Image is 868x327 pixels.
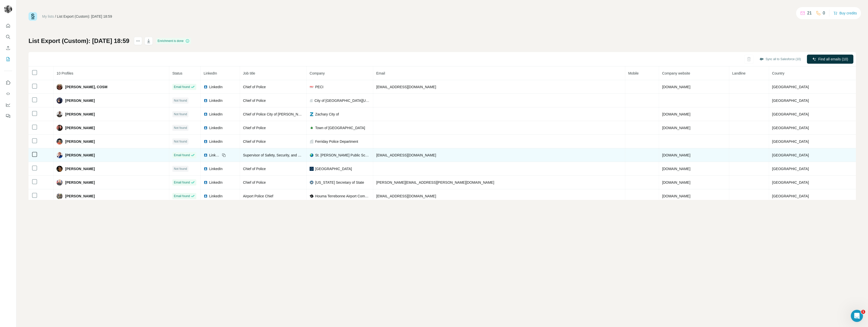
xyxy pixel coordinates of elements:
button: Quick start [4,21,12,30]
span: Status [172,71,182,75]
span: Mobile [628,71,639,75]
iframe: Intercom live chat [851,310,863,322]
img: company-logo [310,112,314,116]
span: Email found [174,194,190,198]
span: [GEOGRAPHIC_DATA] [772,99,809,103]
a: My lists [42,14,54,18]
span: [PERSON_NAME] [65,194,95,199]
img: Avatar [57,193,63,199]
span: [DOMAIN_NAME] [662,153,690,157]
button: Feedback [4,111,12,121]
button: actions [134,37,142,45]
span: [PERSON_NAME] [65,98,95,103]
span: [GEOGRAPHIC_DATA] [772,194,809,198]
span: [GEOGRAPHIC_DATA] [772,153,809,157]
span: LinkedIn [209,125,223,130]
span: [GEOGRAPHIC_DATA] [772,85,809,89]
span: 1 [861,310,865,314]
img: Surfe Logo [29,12,37,21]
span: Chief of Police [243,99,266,103]
span: [US_STATE] Secretary of State [315,180,364,185]
img: LinkedIn logo [204,112,208,116]
span: [PERSON_NAME][EMAIL_ADDRESS][PERSON_NAME][DOMAIN_NAME] [376,180,494,184]
button: Find all emails (10) [807,55,853,64]
div: List Export (Custom): [DATE] 18:59 [57,14,112,19]
img: company-logo [310,180,314,184]
img: Avatar [57,152,63,158]
img: Avatar [4,5,12,13]
span: [EMAIL_ADDRESS][DOMAIN_NAME] [376,153,436,157]
span: Chief of Police [243,180,266,184]
span: Not found [174,167,187,171]
img: LinkedIn logo [204,194,208,198]
span: City of [GEOGRAPHIC_DATA][US_STATE] [314,98,370,103]
button: Dashboard [4,100,12,109]
div: Enrichment is done [156,38,191,44]
span: Email found [174,153,190,157]
span: Email [376,71,385,75]
img: Avatar [57,138,63,145]
span: [GEOGRAPHIC_DATA] [772,126,809,130]
span: LinkedIn [209,84,223,89]
img: Avatar [57,84,63,90]
span: LinkedIn [209,153,220,158]
img: LinkedIn logo [204,167,208,171]
span: Job title [243,71,255,75]
span: [GEOGRAPHIC_DATA] [772,180,809,184]
img: LinkedIn logo [204,153,208,157]
span: LinkedIn [204,71,217,75]
span: Not found [174,98,187,103]
span: LinkedIn [209,98,223,103]
span: LinkedIn [209,194,223,199]
span: Email found [174,180,190,185]
span: St. [PERSON_NAME] Public School System [315,153,370,158]
img: Avatar [57,179,63,185]
img: company-logo [310,85,314,89]
p: 21 [807,10,812,16]
span: [DOMAIN_NAME] [662,167,690,171]
img: company-logo [310,126,314,130]
span: Email found [174,85,190,89]
span: Chief of Police [243,139,266,144]
span: [EMAIL_ADDRESS][DOMAIN_NAME] [376,194,436,198]
span: LinkedIn [209,139,223,144]
img: company-logo [310,194,314,198]
img: LinkedIn logo [204,180,208,184]
img: company-logo [310,167,314,171]
button: Sync all to Salesforce (10) [756,55,804,63]
span: [PERSON_NAME] [65,166,95,171]
span: Chief of Police City of [PERSON_NAME] [243,112,307,116]
span: Not found [174,139,187,144]
span: Not found [174,112,187,116]
button: Use Surfe API [4,89,12,98]
img: Avatar [57,111,63,117]
span: Company website [662,71,690,75]
span: [GEOGRAPHIC_DATA] [772,139,809,144]
span: Chief of Police [243,126,266,130]
span: [DOMAIN_NAME] [662,180,690,184]
span: [GEOGRAPHIC_DATA] [772,167,809,171]
img: Avatar [57,98,63,104]
span: PECI [315,84,323,89]
span: Chief of Police [243,167,266,171]
img: Avatar [57,166,63,172]
span: [PERSON_NAME] [65,153,95,158]
img: company-logo [310,153,314,157]
img: LinkedIn logo [204,99,208,103]
button: Enrich CSV [4,43,12,53]
span: Houma Terrebonne Airport Commission [315,194,370,199]
span: [GEOGRAPHIC_DATA] [772,112,809,116]
span: [DOMAIN_NAME] [662,112,690,116]
span: Town of [GEOGRAPHIC_DATA] [315,125,365,130]
img: LinkedIn logo [204,126,208,130]
button: Buy credits [833,10,857,17]
span: [PERSON_NAME] [65,125,95,130]
li: / [55,14,56,19]
span: [PERSON_NAME] [65,139,95,144]
img: LinkedIn logo [204,139,208,144]
span: [PERSON_NAME], COSM [65,84,107,89]
span: [EMAIL_ADDRESS][DOMAIN_NAME] [376,85,436,89]
span: Airport Police Chief [243,194,273,198]
button: Use Surfe on LinkedIn [4,78,12,87]
span: Supervisor of Safety, Security, and Emergency Preparedness [243,153,339,157]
